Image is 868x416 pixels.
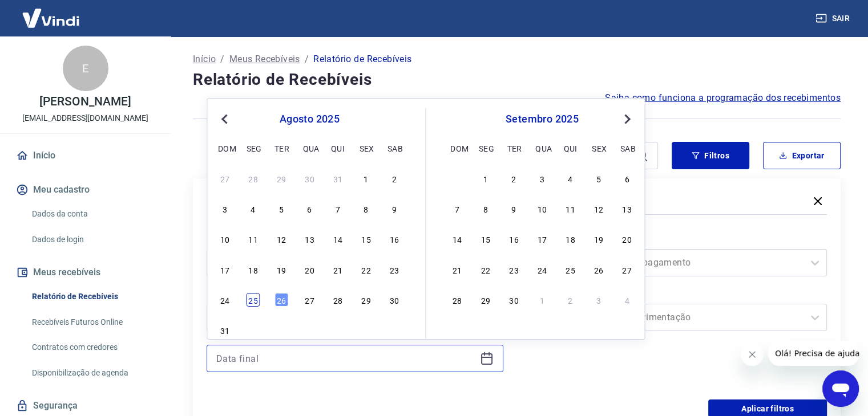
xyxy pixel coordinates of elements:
div: ter [507,141,520,155]
div: Choose terça-feira, 16 de setembro de 2025 [507,232,520,246]
div: Choose sábado, 30 de agosto de 2025 [387,293,401,307]
button: Meu cadastro [14,177,157,202]
p: / [220,52,224,66]
div: Choose quinta-feira, 14 de agosto de 2025 [331,232,345,246]
div: Choose quarta-feira, 3 de setembro de 2025 [302,323,316,337]
div: Choose quinta-feira, 4 de setembro de 2025 [331,323,345,337]
div: Choose sábado, 20 de setembro de 2025 [620,232,634,246]
div: Choose domingo, 17 de agosto de 2025 [218,263,232,276]
div: Choose terça-feira, 2 de setembro de 2025 [507,172,520,185]
iframe: Fechar mensagem [741,343,764,366]
div: E [63,46,108,91]
a: Relatório de Recebíveis [27,285,157,308]
div: Choose segunda-feira, 11 de agosto de 2025 [247,232,260,246]
div: Choose quarta-feira, 27 de agosto de 2025 [302,293,316,307]
p: [PERSON_NAME] [39,96,131,108]
div: Choose sábado, 2 de agosto de 2025 [387,172,401,185]
div: qua [302,141,316,155]
div: Choose sexta-feira, 1 de agosto de 2025 [359,172,373,185]
div: Choose segunda-feira, 29 de setembro de 2025 [479,293,492,307]
div: Choose quarta-feira, 3 de setembro de 2025 [535,172,549,185]
div: Choose quarta-feira, 17 de setembro de 2025 [535,232,549,246]
label: Forma de Pagamento [533,233,825,247]
div: Choose sexta-feira, 12 de setembro de 2025 [592,202,605,215]
button: Filtros [672,142,749,169]
div: Choose terça-feira, 19 de agosto de 2025 [274,263,288,276]
div: Choose domingo, 7 de setembro de 2025 [450,202,464,215]
div: Choose domingo, 21 de setembro de 2025 [450,263,464,276]
button: Previous Month [217,112,231,126]
div: Choose terça-feira, 5 de agosto de 2025 [274,202,288,215]
p: [EMAIL_ADDRESS][DOMAIN_NAME] [22,112,148,124]
div: Choose terça-feira, 9 de setembro de 2025 [507,202,520,215]
div: Choose domingo, 24 de agosto de 2025 [218,293,232,307]
a: Recebíveis Futuros Online [27,311,157,334]
div: Choose sexta-feira, 22 de agosto de 2025 [359,263,373,276]
div: Choose quinta-feira, 21 de agosto de 2025 [331,263,345,276]
div: Choose sábado, 13 de setembro de 2025 [620,202,634,215]
div: seg [479,141,492,155]
div: Choose quinta-feira, 25 de setembro de 2025 [564,263,578,276]
div: Choose sábado, 16 de agosto de 2025 [387,232,401,246]
div: Choose segunda-feira, 22 de setembro de 2025 [479,263,492,276]
div: month 2025-08 [216,170,402,338]
div: Choose segunda-feira, 25 de agosto de 2025 [247,293,260,307]
div: Choose domingo, 27 de julho de 2025 [218,172,232,185]
button: Sair [813,8,854,29]
div: Choose sábado, 9 de agosto de 2025 [387,202,401,215]
div: Choose segunda-feira, 28 de julho de 2025 [247,172,260,185]
div: Choose sexta-feira, 29 de agosto de 2025 [359,293,373,307]
div: Choose domingo, 3 de agosto de 2025 [218,202,232,215]
div: Choose quarta-feira, 30 de julho de 2025 [302,172,316,185]
div: Choose terça-feira, 26 de agosto de 2025 [274,293,288,307]
div: Choose sexta-feira, 3 de outubro de 2025 [592,293,605,307]
div: sab [387,141,401,155]
div: Choose quinta-feira, 31 de julho de 2025 [331,172,345,185]
div: agosto 2025 [216,112,402,126]
p: Relatório de Recebíveis [313,52,411,66]
label: Tipo de Movimentação [533,288,825,301]
img: Vindi [14,1,88,35]
a: Meus Recebíveis [229,52,300,66]
div: dom [218,141,232,155]
div: Choose terça-feira, 12 de agosto de 2025 [274,232,288,246]
div: Choose quinta-feira, 11 de setembro de 2025 [564,202,578,215]
div: Choose sexta-feira, 26 de setembro de 2025 [592,263,605,276]
a: Saiba como funciona a programação dos recebimentos [605,91,841,105]
div: Choose segunda-feira, 15 de setembro de 2025 [479,232,492,246]
div: setembro 2025 [449,112,636,126]
div: Choose terça-feira, 23 de setembro de 2025 [507,263,520,276]
div: Choose sábado, 4 de outubro de 2025 [620,293,634,307]
p: / [305,52,309,66]
div: Choose quarta-feira, 1 de outubro de 2025 [535,293,549,307]
div: Choose terça-feira, 29 de julho de 2025 [274,172,288,185]
iframe: Botão para abrir a janela de mensagens [822,370,859,407]
div: Choose quarta-feira, 24 de setembro de 2025 [535,263,549,276]
a: Início [14,143,157,168]
div: Choose domingo, 31 de agosto de 2025 [450,172,464,185]
div: Choose quarta-feira, 20 de agosto de 2025 [302,263,316,276]
div: Choose domingo, 31 de agosto de 2025 [218,323,232,337]
div: Choose quinta-feira, 7 de agosto de 2025 [331,202,345,215]
input: Data final [216,350,475,367]
div: Choose domingo, 10 de agosto de 2025 [218,232,232,246]
a: Dados da conta [27,202,157,226]
div: Choose quarta-feira, 10 de setembro de 2025 [535,202,549,215]
div: Choose sábado, 6 de setembro de 2025 [387,323,401,337]
div: Choose segunda-feira, 18 de agosto de 2025 [247,263,260,276]
a: Início [193,52,216,66]
div: Choose quinta-feira, 4 de setembro de 2025 [564,172,578,185]
div: Choose sexta-feira, 5 de setembro de 2025 [359,323,373,337]
h4: Relatório de Recebíveis [193,68,841,91]
div: Choose sábado, 6 de setembro de 2025 [620,172,634,185]
div: month 2025-09 [449,170,636,308]
button: Next Month [620,112,634,126]
div: Choose quinta-feira, 18 de setembro de 2025 [564,232,578,246]
div: Choose quinta-feira, 2 de outubro de 2025 [564,293,578,307]
div: Choose sexta-feira, 8 de agosto de 2025 [359,202,373,215]
div: seg [247,141,260,155]
div: qui [331,141,345,155]
div: Choose quinta-feira, 28 de agosto de 2025 [331,293,345,307]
